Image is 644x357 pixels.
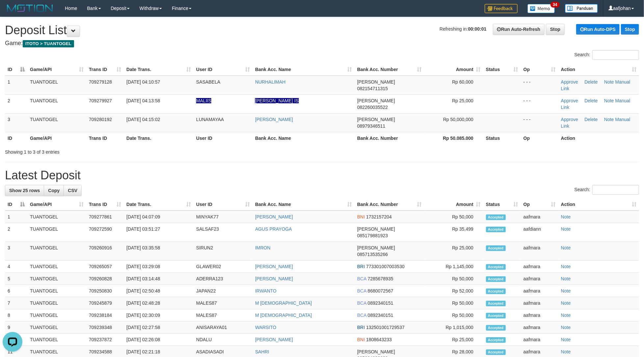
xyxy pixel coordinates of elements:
th: Bank Acc. Number [355,132,425,144]
span: BCA [357,313,367,318]
td: aafmara [521,285,558,297]
td: SIRUN2 [193,242,252,261]
th: Amount: activate to sort column ascending [425,198,483,211]
th: Date Trans.: activate to sort column ascending [124,64,193,76]
td: 709239348 [86,321,124,334]
span: Accepted [486,245,506,251]
td: 5 [5,273,27,285]
a: Note [561,337,571,342]
a: Show 25 rows [5,185,44,196]
td: aafmara [521,334,558,346]
td: TUANTOGEL [27,211,86,223]
td: Rp 25,000 [425,242,483,261]
td: 2 [5,223,27,242]
td: aafmara [521,321,558,334]
td: ADERRA123 [193,273,252,285]
td: 4 [5,261,27,273]
span: [PERSON_NAME] [357,349,395,354]
th: Bank Acc. Number: activate to sort column ascending [355,198,425,211]
td: [DATE] 02:26:08 [124,334,193,346]
td: - - - [521,94,558,113]
span: [DATE] 04:15:02 [126,117,160,122]
img: Feedback.jpg [485,4,518,13]
h1: Latest Deposit [5,169,639,182]
span: Copy 1732157204 to clipboard [366,214,392,219]
a: [PERSON_NAME] [255,264,293,269]
span: Accepted [486,289,506,294]
span: Copy 082260035522 to clipboard [357,105,388,110]
th: Rp 50.085.000 [425,132,483,144]
span: [PERSON_NAME] [357,245,395,250]
td: 1 [5,76,27,95]
td: 6 [5,285,27,297]
td: Rp 25,000 [425,334,483,346]
span: BCA [357,276,367,281]
th: Date Trans.: activate to sort column ascending [124,198,193,211]
a: Note [561,300,571,306]
th: User ID [193,132,252,144]
a: Note [561,264,571,269]
th: Bank Acc. Name [252,132,354,144]
td: Rp 50,000 [425,211,483,223]
th: Bank Acc. Name: activate to sort column ascending [252,198,354,211]
td: ANISARAYA01 [193,321,252,334]
th: Action: activate to sort column ascending [558,64,639,76]
span: BCA [357,300,367,306]
th: Amount: activate to sort column ascending [425,64,483,76]
a: Note [561,226,571,232]
td: TUANTOGEL [27,285,86,297]
td: [DATE] 02:30:09 [124,309,193,321]
a: Note [561,288,571,293]
span: [PERSON_NAME] [357,226,395,232]
td: Rp 50,000 [425,273,483,285]
th: User ID: activate to sort column ascending [193,198,252,211]
span: Copy 132501001729537 to clipboard [366,325,405,330]
a: Manual Link [561,79,631,91]
a: [PERSON_NAME] [255,117,293,122]
a: [PERSON_NAME] IS [255,98,298,103]
label: Search: [575,50,639,60]
td: [DATE] 02:48:28 [124,297,193,309]
td: TUANTOGEL [27,309,86,321]
th: Game/API: activate to sort column ascending [27,64,86,76]
th: Status: activate to sort column ascending [483,64,521,76]
td: TUANTOGEL [27,321,86,334]
td: [DATE] 04:07:09 [124,211,193,223]
span: ITOTO > TUANTOGEL [23,40,74,47]
span: Copy [48,188,60,193]
td: Rp 1,145,000 [425,261,483,273]
a: Manual Link [561,117,631,129]
td: 709260916 [86,242,124,261]
a: CSV [64,185,82,196]
span: [PERSON_NAME] [357,79,395,85]
th: Trans ID [86,132,124,144]
th: Bank Acc. Name: activate to sort column ascending [252,64,354,76]
td: 709277861 [86,211,124,223]
td: aafmara [521,242,558,261]
td: 1 [5,211,27,223]
span: CSV [68,188,77,193]
img: Button%20Memo.svg [528,4,555,13]
th: Bank Acc. Number: activate to sort column ascending [355,64,425,76]
td: NDALU [193,334,252,346]
span: 709280192 [89,117,112,122]
a: [PERSON_NAME] [255,337,293,342]
th: ID [5,132,27,144]
div: Showing 1 to 3 of 3 entries [5,146,263,155]
a: Run Auto-DPS [576,24,620,35]
td: 709245879 [86,297,124,309]
span: 709279927 [89,98,112,103]
span: Accepted [486,325,506,331]
th: User ID: activate to sort column ascending [193,64,252,76]
td: TUANTOGEL [27,261,86,273]
a: Stop [621,24,639,35]
span: BRI [357,325,365,330]
span: SASABELA [196,79,220,85]
span: [PERSON_NAME] [357,117,395,122]
td: aafmara [521,309,558,321]
span: Copy 082154711315 to clipboard [357,86,388,91]
span: Refreshing in: [440,26,486,32]
span: Copy 08979346511 to clipboard [357,123,386,129]
td: aafmara [521,261,558,273]
a: Manual Link [561,98,631,110]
